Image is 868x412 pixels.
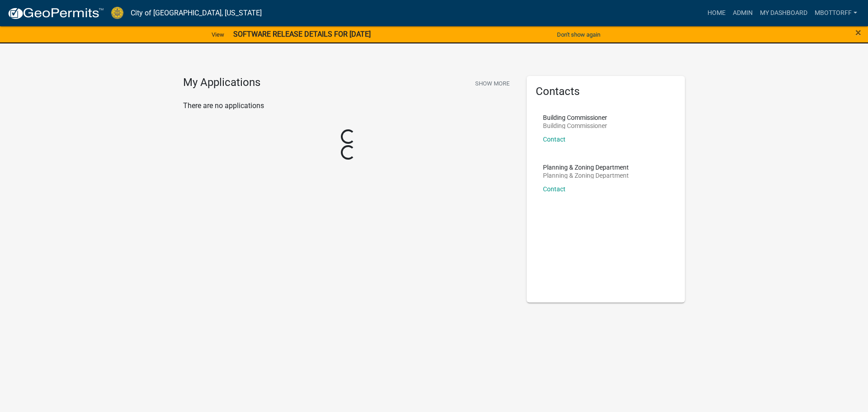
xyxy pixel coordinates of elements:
[183,100,513,111] p: There are no applications
[131,5,262,21] a: City of [GEOGRAPHIC_DATA], [US_STATE]
[183,76,260,90] h4: My Applications
[543,164,629,170] p: Planning & Zoning Department
[855,27,861,38] button: Close
[208,27,228,42] a: View
[543,136,566,143] a: Contact
[704,5,729,22] a: Home
[472,76,513,91] button: Show More
[543,185,566,193] a: Contact
[111,7,123,19] img: City of Jeffersonville, Indiana
[756,5,811,22] a: My Dashboard
[543,114,607,121] p: Building Commissioner
[536,85,676,98] h5: Contacts
[543,123,607,129] p: Building Commissioner
[553,27,604,42] button: Don't show again
[855,26,861,39] span: ×
[811,5,861,22] a: Mbottorff
[729,5,756,22] a: Admin
[233,30,371,38] strong: SOFTWARE RELEASE DETAILS FOR [DATE]
[543,172,629,179] p: Planning & Zoning Department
